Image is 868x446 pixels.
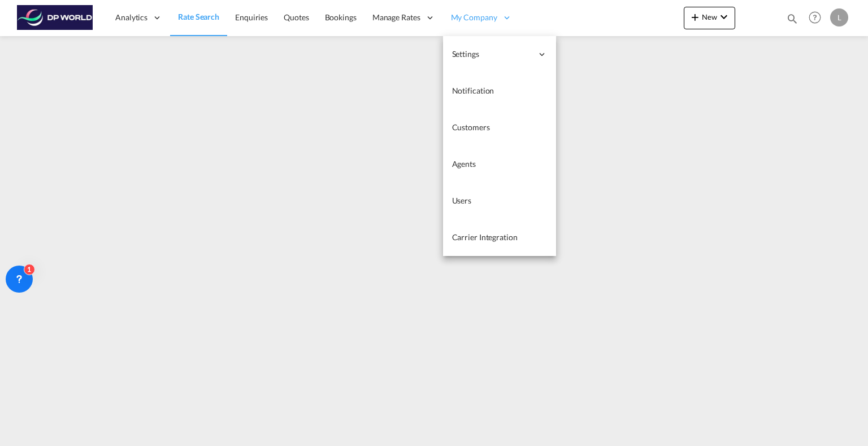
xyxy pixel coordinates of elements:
[325,12,357,22] span: Bookings
[443,183,556,219] a: Users
[443,146,556,183] a: Agents
[235,12,268,22] span: Enquiries
[284,12,309,22] span: Quotes
[684,7,735,29] button: icon-plus 400-fgNewicon-chevron-down
[443,219,556,256] a: Carrier Integration
[688,12,731,21] span: New
[17,5,93,30] img: c08ca190194411f088ed0f3ba295208c.png
[115,12,147,23] span: Analytics
[786,12,798,25] md-icon: icon-magnify
[451,12,497,23] span: My Company
[178,12,219,21] span: Rate Search
[452,232,518,242] span: Carrier Integration
[452,86,494,95] span: Notification
[717,10,731,24] md-icon: icon-chevron-down
[786,12,798,29] div: icon-magnify
[452,159,476,169] span: Agents
[805,8,824,27] span: Help
[452,196,472,205] span: Users
[452,122,490,132] span: Customers
[452,48,532,60] span: Settings
[443,109,556,146] a: Customers
[688,10,702,24] md-icon: icon-plus 400-fg
[443,73,556,109] a: Notification
[830,8,848,27] div: L
[805,8,830,28] div: Help
[443,36,556,73] div: Settings
[372,12,420,23] span: Manage Rates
